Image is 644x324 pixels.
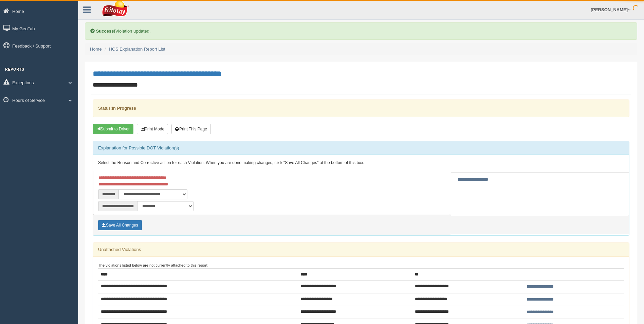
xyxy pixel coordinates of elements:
[98,220,142,230] button: Save
[93,155,629,171] div: Select the Reason and Corrective action for each Violation. When you are done making changes, cli...
[137,124,168,134] button: Print Mode
[93,100,629,117] div: Status:
[112,106,136,111] strong: In Progress
[98,263,208,267] small: The violations listed below are not currently attached to this report:
[93,243,629,256] div: Unattached Violations
[109,47,165,52] a: HOS Explanation Report List
[90,47,102,52] a: Home
[96,29,115,34] b: Success!
[85,22,637,40] div: Violation updated.
[93,141,629,155] div: Explanation for Possible DOT Violation(s)
[93,124,133,134] button: Submit To Driver
[171,124,211,134] button: Print This Page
